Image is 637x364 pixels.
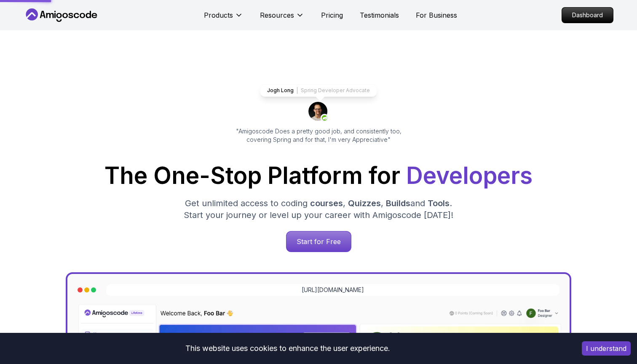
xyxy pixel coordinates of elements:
button: Accept cookies [582,341,631,356]
a: Pricing [321,10,343,20]
a: [URL][DOMAIN_NAME] [302,286,364,294]
p: Products [204,10,233,20]
p: Resources [260,10,294,20]
span: Builds [386,198,410,208]
span: Tools [428,198,450,208]
img: josh long [308,102,329,122]
p: Start for Free [286,231,351,252]
a: Dashboard [562,7,613,23]
p: Spring Developer Advocate [301,87,370,94]
p: "Amigoscode Does a pretty good job, and consistently too, covering Spring and for that, I'm very ... [224,127,413,144]
p: Dashboard [562,8,613,23]
a: Testimonials [360,10,399,20]
p: Get unlimited access to coding , , and . Start your journey or level up your career with Amigosco... [177,197,460,221]
div: This website uses cookies to enhance the user experience. [6,339,569,358]
a: For Business [416,10,457,20]
iframe: chat widget [585,311,637,351]
span: Quizzes [348,198,381,208]
h1: The One-Stop Platform for [30,164,607,187]
a: Start for Free [286,231,351,252]
span: Developers [406,162,533,189]
p: Jogh Long [267,87,294,94]
button: Resources [260,10,304,27]
button: Products [204,10,243,27]
span: courses [310,198,343,208]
